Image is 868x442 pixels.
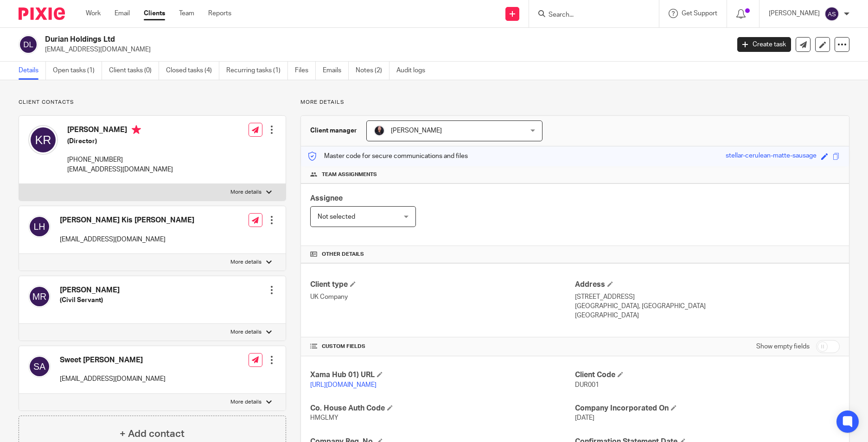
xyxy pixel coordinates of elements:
[310,415,338,421] span: HMGLMY
[60,374,166,384] p: [EMAIL_ADDRESS][DOMAIN_NAME]
[310,370,575,380] h4: Xama Hub 01) URL
[310,404,575,413] h4: Co. House Auth Code
[391,127,442,134] span: [PERSON_NAME]
[322,171,377,178] span: Team assignments
[308,152,468,161] p: Master code for secure communications and files
[230,328,262,336] p: More details
[310,195,343,202] span: Assignee
[575,311,840,320] p: [GEOGRAPHIC_DATA]
[824,6,839,21] img: svg%3E
[45,35,587,44] h2: Durian Holdings Ltd
[60,285,120,295] h4: [PERSON_NAME]
[67,155,173,164] p: [PHONE_NUMBER]
[295,62,316,80] a: Files
[86,9,101,18] a: Work
[682,10,717,17] span: Get Support
[115,9,130,18] a: Email
[323,62,349,80] a: Emails
[28,125,58,155] img: svg%3E
[575,292,840,302] p: [STREET_ADDRESS]
[67,137,173,146] h5: (Director)
[230,398,262,406] p: More details
[60,235,194,244] p: [EMAIL_ADDRESS][DOMAIN_NAME]
[310,292,575,302] p: UK Company
[179,9,194,18] a: Team
[166,62,219,80] a: Closed tasks (4)
[67,165,173,174] p: [EMAIL_ADDRESS][DOMAIN_NAME]
[120,427,185,441] h4: + Add contact
[322,251,364,258] span: Other details
[144,9,165,18] a: Clients
[318,214,355,220] span: Not selected
[19,62,46,80] a: Details
[548,11,631,19] input: Search
[60,355,166,365] h4: Sweet [PERSON_NAME]
[28,355,51,378] img: svg%3E
[575,302,840,311] p: [GEOGRAPHIC_DATA], [GEOGRAPHIC_DATA]
[53,62,102,80] a: Open tasks (1)
[769,9,820,18] p: [PERSON_NAME]
[374,125,385,136] img: MicrosoftTeams-image.jfif
[19,35,38,54] img: svg%3E
[230,189,262,196] p: More details
[67,125,173,137] h4: [PERSON_NAME]
[575,404,840,413] h4: Company Incorporated On
[132,125,141,134] i: Primary
[230,259,262,266] p: More details
[310,382,377,388] a: [URL][DOMAIN_NAME]
[575,415,594,421] span: [DATE]
[28,215,51,238] img: svg%3E
[208,9,231,18] a: Reports
[310,126,357,135] h3: Client manager
[226,62,288,80] a: Recurring tasks (1)
[575,370,840,380] h4: Client Code
[60,215,194,225] h4: [PERSON_NAME] Kis [PERSON_NAME]
[575,280,840,290] h4: Address
[300,99,849,106] p: More details
[45,45,723,54] p: [EMAIL_ADDRESS][DOMAIN_NAME]
[356,62,389,80] a: Notes (2)
[19,99,286,106] p: Client contacts
[575,382,599,388] span: DUR001
[756,342,810,351] label: Show empty fields
[28,285,51,308] img: svg%3E
[109,62,159,80] a: Client tasks (0)
[737,37,791,52] a: Create task
[310,343,575,350] h4: CUSTOM FIELDS
[310,280,575,290] h4: Client type
[726,151,817,162] div: stellar-cerulean-matte-sausage
[19,7,65,20] img: Pixie
[60,296,120,305] h5: (Civil Servant)
[396,62,432,80] a: Audit logs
